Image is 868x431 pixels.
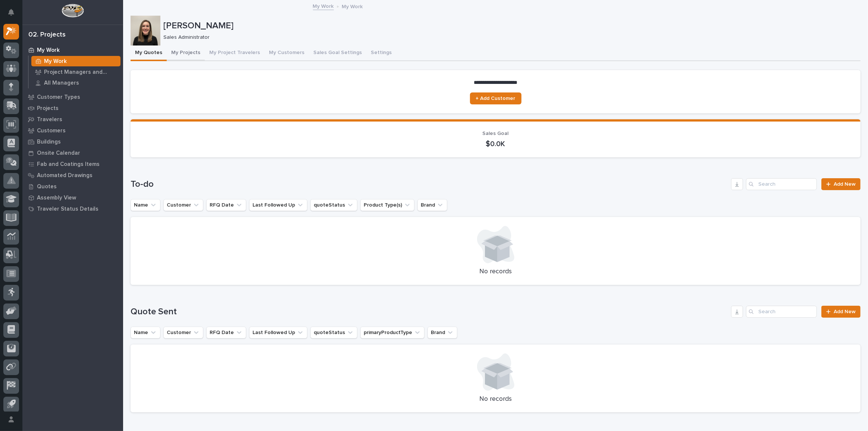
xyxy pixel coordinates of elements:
a: My Work [29,56,123,66]
p: Assembly View [37,195,76,201]
button: My Project Travelers [205,45,264,61]
p: Project Managers and Engineers [44,69,117,76]
p: Customer Types [37,94,80,101]
input: Search [746,178,817,190]
p: $0.0K [140,139,852,148]
p: Quotes [37,183,57,190]
a: My Work [313,1,334,10]
p: Travelers [37,116,62,123]
p: Buildings [37,139,61,145]
button: Product Type(s) [360,199,414,211]
p: Projects [37,105,59,112]
p: Onsite Calendar [37,150,80,157]
p: My Work [342,2,363,10]
h1: To-do [131,179,728,190]
span: Add New [834,182,856,187]
a: Customer Types [22,91,123,103]
span: + Add Customer [476,96,516,101]
p: Fab and Coatings Items [37,161,100,168]
p: All Managers [44,80,79,86]
p: Traveler Status Details [37,206,98,213]
button: My Customers [264,45,309,61]
button: Last Followed Up [249,199,307,211]
button: Settings [366,45,396,61]
button: Name [131,327,160,339]
button: RFQ Date [206,327,246,339]
span: Add New [834,309,856,314]
a: Project Managers and Engineers [29,67,123,77]
a: + Add Customer [470,92,521,104]
button: Brand [427,327,457,339]
button: quoteStatus [310,327,357,339]
p: Sales Administrator [163,34,855,41]
a: Customers [22,125,123,136]
p: No records [140,395,852,403]
button: RFQ Date [206,199,246,211]
button: quoteStatus [310,199,357,211]
button: Customer [163,199,203,211]
p: Automated Drawings [37,172,93,179]
div: 02. Projects [28,31,66,39]
div: Notifications [9,9,19,21]
a: All Managers [29,78,123,88]
a: Add New [821,306,861,318]
a: Traveler Status Details [22,203,123,214]
a: Add New [821,178,861,190]
button: Customer [163,327,203,339]
a: Travelers [22,114,123,125]
button: Last Followed Up [249,327,307,339]
p: [PERSON_NAME] [163,21,858,31]
a: Onsite Calendar [22,147,123,158]
button: Brand [417,199,447,211]
p: Customers [37,128,66,134]
a: Automated Drawings [22,170,123,181]
button: Notifications [3,4,19,20]
a: Quotes [22,181,123,192]
button: Sales Goal Settings [309,45,366,61]
p: My Work [44,58,67,65]
img: Workspace Logo [62,4,84,18]
a: Fab and Coatings Items [22,158,123,170]
input: Search [746,306,817,318]
button: Name [131,199,160,211]
a: Buildings [22,136,123,147]
a: Projects [22,103,123,114]
span: Sales Goal [483,131,509,136]
a: My Work [22,44,123,56]
h1: Quote Sent [131,306,728,317]
button: My Projects [167,45,205,61]
p: My Work [37,47,60,54]
button: primaryProductType [360,327,424,339]
button: My Quotes [131,45,167,61]
p: No records [140,268,852,276]
a: Assembly View [22,192,123,203]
